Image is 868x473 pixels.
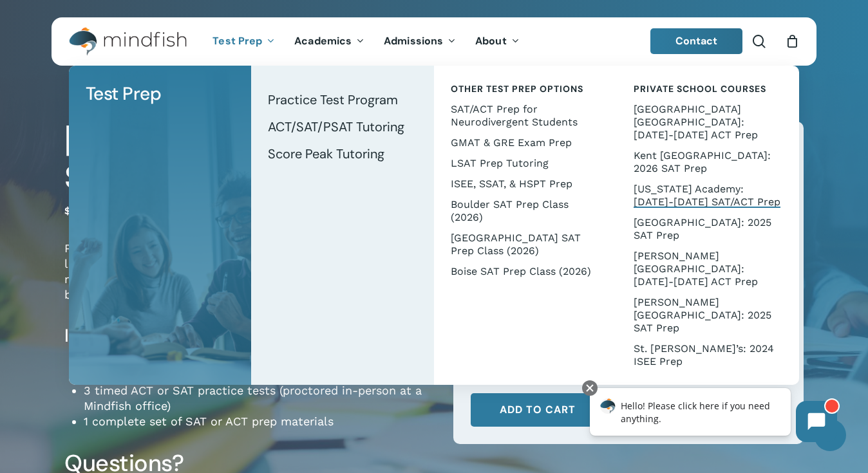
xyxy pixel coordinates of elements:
a: [PERSON_NAME][GEOGRAPHIC_DATA]: 2025 SAT Prep [630,292,787,339]
a: Other Test Prep Options [447,79,604,99]
span: Admissions [384,34,443,48]
a: Cart [785,34,799,48]
span: Contact [675,34,718,48]
span: Boulder SAT Prep Class (2026) [451,198,569,223]
a: St. [PERSON_NAME]’s: 2024 ISEE Prep [630,339,787,372]
bdi: 1,199.00 [64,205,111,217]
span: [US_STATE] Academy: [DATE]-[DATE] SAT/ACT Prep [634,183,780,208]
span: GMAT & GRE Exam Prep [451,136,572,149]
a: ACT/SAT/PSAT Tutoring [264,113,421,140]
a: Boise SAT Prep Class (2026) [447,261,604,282]
a: [GEOGRAPHIC_DATA] [GEOGRAPHIC_DATA]: [DATE]-[DATE] ACT Prep [630,99,787,145]
span: Academics [294,34,352,48]
a: Academics [285,36,374,47]
a: [PERSON_NAME][GEOGRAPHIC_DATA]: [DATE]-[DATE] ACT Prep [630,246,787,292]
a: Score Peak Tutoring [264,140,421,167]
h4: Includes: [64,324,434,348]
a: Kent [GEOGRAPHIC_DATA]: 2026 SAT Prep [630,145,787,179]
span: ACT/SAT/PSAT Tutoring [268,118,404,135]
a: [GEOGRAPHIC_DATA]: 2025 SAT Prep [630,212,787,246]
span: Test Prep [86,82,162,106]
li: 3 timed ACT or SAT practice tests (proctored in-person at a Mindfish office) [84,383,434,414]
span: [GEOGRAPHIC_DATA] SAT Prep Class (2026) [451,232,581,257]
span: LSAT Prep Tutoring [451,157,549,169]
a: Admissions [374,36,466,47]
a: [GEOGRAPHIC_DATA] SAT Prep Class (2026) [447,228,604,261]
a: Private School Courses [630,79,787,99]
p: Prep for the ACT on [DATE] or the SAT on [DATE]. Enrollment limited to [US_STATE] Academy student... [64,241,434,320]
a: SAT/ACT Prep for Neurodivergent Students [447,99,604,133]
a: Contact [650,28,743,54]
a: About [466,36,529,47]
li: 1 complete set of SAT or ACT prep materials [84,414,434,429]
a: GMAT & GRE Exam Prep [447,133,604,153]
nav: Main Menu [203,17,529,66]
span: ISEE, SSAT, & HSPT Prep [451,178,572,190]
span: Practice Test Program [268,91,398,108]
a: Test Prep [203,36,285,47]
span: SAT/ACT Prep for Neurodivergent Students [451,103,578,128]
h1: [US_STATE] Academy SAT/ACT Prep Courses [64,122,434,196]
a: Boulder SAT Prep Class (2026) [447,194,604,228]
span: About [475,34,507,48]
a: ISEE, SSAT, & HSPT Prep [447,174,604,194]
span: [GEOGRAPHIC_DATA]: 2025 SAT Prep [634,216,771,241]
span: [PERSON_NAME][GEOGRAPHIC_DATA]: 2025 SAT Prep [634,296,771,334]
span: Boise SAT Prep Class (2026) [451,265,591,277]
button: Add to cart [471,393,605,427]
span: $ [64,205,71,217]
span: [GEOGRAPHIC_DATA] [GEOGRAPHIC_DATA]: [DATE]-[DATE] ACT Prep [634,103,758,141]
span: Test Prep [212,34,262,48]
span: Score Peak Tutoring [268,145,384,162]
span: Other Test Prep Options [451,83,583,95]
header: Main Menu [52,17,816,66]
a: [US_STATE] Academy: [DATE]-[DATE] SAT/ACT Prep [630,179,787,212]
iframe: Chatbot [576,378,850,455]
a: LSAT Prep Tutoring [447,153,604,174]
a: Test Prep [82,79,239,109]
span: Kent [GEOGRAPHIC_DATA]: 2026 SAT Prep [634,149,771,174]
span: Private School Courses [634,83,766,95]
span: St. [PERSON_NAME]’s: 2024 ISEE Prep [634,342,774,367]
span: [PERSON_NAME][GEOGRAPHIC_DATA]: [DATE]-[DATE] ACT Prep [634,250,758,288]
a: Practice Test Program [264,86,421,113]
